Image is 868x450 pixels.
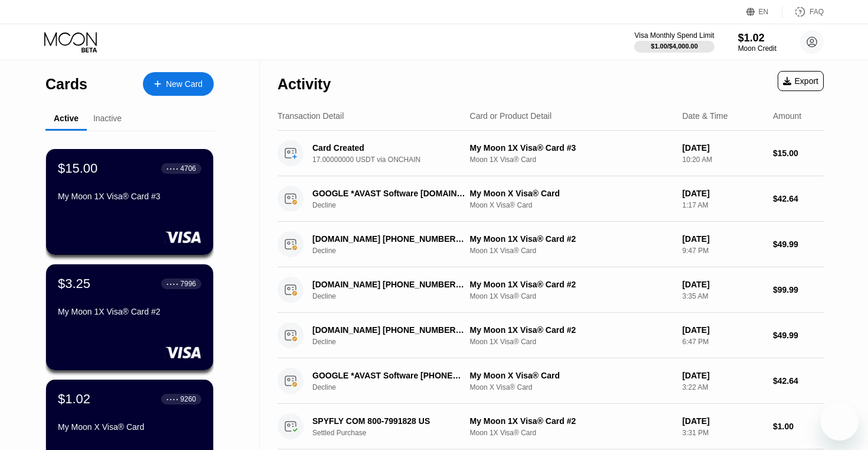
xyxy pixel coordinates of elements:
[278,267,824,313] div: [DOMAIN_NAME] [PHONE_NUMBER] USDeclineMy Moon 1X Visa® Card #2Moon 1X Visa® Card[DATE]3:35 AM$99.99
[312,201,477,209] div: Decline
[738,32,776,44] div: $1.02
[773,376,824,386] div: $42.64
[470,247,673,255] div: Moon 1X Visa® Card
[470,371,673,380] div: My Moon X Visa® Card
[651,43,698,50] div: $1.00 / $4,000.00
[93,114,122,123] div: Inactive
[46,149,213,255] div: $15.00● ● ● ●4706My Moon 1X Visa® Card #3
[312,234,465,244] div: [DOMAIN_NAME] [PHONE_NUMBER] US
[180,395,196,403] div: 9260
[682,247,763,255] div: 9:47 PM
[682,416,763,426] div: [DATE]
[278,222,824,267] div: [DOMAIN_NAME] [PHONE_NUMBER] USDeclineMy Moon 1X Visa® Card #2Moon 1X Visa® Card[DATE]9:47 PM$49.99
[821,403,859,441] iframe: Button to launch messaging window
[738,44,776,53] div: Moon Credit
[46,264,213,370] div: $3.25● ● ● ●7996My Moon 1X Visa® Card #2
[470,143,673,153] div: My Moon 1X Visa® Card #3
[470,189,673,198] div: My Moon X Visa® Card
[778,71,824,91] div: Export
[634,31,714,40] div: Visa Monthly Spend Limit
[810,8,824,16] div: FAQ
[746,6,782,18] div: EN
[54,114,79,123] div: Active
[738,32,776,53] div: $1.02Moon Credit
[312,429,477,437] div: Settled Purchase
[312,247,477,255] div: Decline
[682,280,763,289] div: [DATE]
[278,313,824,358] div: [DOMAIN_NAME] [PHONE_NUMBER] USDeclineMy Moon 1X Visa® Card #2Moon 1X Visa® Card[DATE]6:47 PM$49.99
[58,307,201,316] div: My Moon 1X Visa® Card #2
[470,383,673,391] div: Moon X Visa® Card
[470,338,673,346] div: Moon 1X Visa® Card
[180,164,196,173] div: 4706
[682,156,763,164] div: 10:20 AM
[278,404,824,449] div: SPYFLY COM 800-7991828 USSettled PurchaseMy Moon 1X Visa® Card #2Moon 1X Visa® Card[DATE]3:31 PM$...
[682,143,763,153] div: [DATE]
[278,176,824,222] div: GOOGLE *AVAST Software [DOMAIN_NAME][URL][GEOGRAPHIC_DATA]DeclineMy Moon X Visa® CardMoon X Visa®...
[634,31,714,53] div: Visa Monthly Spend Limit$1.00/$4,000.00
[58,192,201,201] div: My Moon 1X Visa® Card #3
[180,280,196,288] div: 7996
[312,325,465,335] div: [DOMAIN_NAME] [PHONE_NUMBER] US
[682,383,763,391] div: 3:22 AM
[682,338,763,346] div: 6:47 PM
[682,201,763,209] div: 1:17 AM
[783,76,818,86] div: Export
[312,189,465,198] div: GOOGLE *AVAST Software [DOMAIN_NAME][URL][GEOGRAPHIC_DATA]
[167,282,178,286] div: ● ● ● ●
[773,194,824,203] div: $42.64
[773,111,801,121] div: Amount
[682,371,763,380] div: [DATE]
[58,391,90,407] div: $1.02
[773,331,824,340] div: $49.99
[58,422,201,432] div: My Moon X Visa® Card
[773,422,824,431] div: $1.00
[312,371,465,380] div: GOOGLE *AVAST Software [PHONE_NUMBER] US
[470,234,673,244] div: My Moon 1X Visa® Card #2
[682,189,763,198] div: [DATE]
[143,72,214,96] div: New Card
[312,338,477,346] div: Decline
[312,383,477,391] div: Decline
[773,285,824,294] div: $99.99
[312,292,477,300] div: Decline
[682,111,727,121] div: Date & Time
[682,429,763,437] div: 3:31 PM
[470,156,673,164] div: Moon 1X Visa® Card
[470,111,552,121] div: Card or Product Detail
[58,161,97,176] div: $15.00
[167,397,178,401] div: ● ● ● ●
[759,8,769,16] div: EN
[312,280,465,289] div: [DOMAIN_NAME] [PHONE_NUMBER] US
[167,167,178,170] div: ● ● ● ●
[278,358,824,404] div: GOOGLE *AVAST Software [PHONE_NUMBER] USDeclineMy Moon X Visa® CardMoon X Visa® Card[DATE]3:22 AM...
[58,276,90,292] div: $3.25
[312,156,477,164] div: 17.00000000 USDT via ONCHAIN
[470,201,673,209] div: Moon X Visa® Card
[470,429,673,437] div: Moon 1X Visa® Card
[45,76,87,93] div: Cards
[773,239,824,249] div: $49.99
[470,325,673,335] div: My Moon 1X Visa® Card #2
[773,148,824,158] div: $15.00
[682,234,763,244] div: [DATE]
[278,131,824,176] div: Card Created17.00000000 USDT via ONCHAINMy Moon 1X Visa® Card #3Moon 1X Visa® Card[DATE]10:20 AM$...
[782,6,824,18] div: FAQ
[470,416,673,426] div: My Moon 1X Visa® Card #2
[470,292,673,300] div: Moon 1X Visa® Card
[278,76,331,93] div: Activity
[312,416,465,426] div: SPYFLY COM 800-7991828 US
[682,292,763,300] div: 3:35 AM
[166,79,203,89] div: New Card
[278,111,344,121] div: Transaction Detail
[682,325,763,335] div: [DATE]
[312,143,465,153] div: Card Created
[470,280,673,289] div: My Moon 1X Visa® Card #2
